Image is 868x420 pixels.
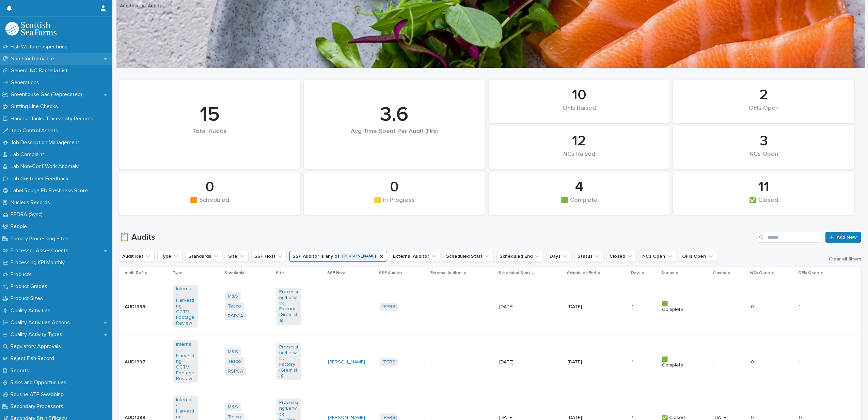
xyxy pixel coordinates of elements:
a: Processing/Lerwick Factory (Gremista) [279,289,298,324]
p: Lab Complaint [8,151,50,158]
div: OFIs Open [685,105,843,119]
p: PEDRA (Sync) [8,211,48,218]
p: - [431,303,434,310]
div: NCs Raised [500,151,658,165]
a: Processing/Lerwick Factory (Gremista) [279,344,298,379]
button: Clear all filters [823,257,861,261]
div: ✅ Closed [685,197,843,211]
a: [PERSON_NAME] [382,359,420,365]
button: Closed [606,251,636,262]
p: Greenhouse Gas (Deprecated) [8,91,88,98]
p: - [713,304,738,310]
tr: AUD1397AUD1397 Internal - Harvesting CCTV Footage Review M&S Tesco RSPCA Processing/Lerwick Facto... [119,334,861,390]
button: SSF Host [251,251,287,262]
div: 🟧 Scheduled [131,197,289,211]
p: AUD1399 [125,303,147,310]
p: [DATE] [568,359,592,365]
p: 🟩 Complete [662,357,686,368]
p: Quality Activity Types [8,331,68,338]
p: Reports [8,367,35,374]
div: 15 [131,103,289,127]
div: Avg Time Spent Per Audit (Hrs) [315,128,473,149]
div: 2 [685,87,843,104]
p: Type [173,269,183,277]
a: M&S [228,349,238,355]
p: 1 [799,358,802,365]
button: Days [547,251,572,262]
p: General NC Bacteria List [8,67,73,74]
div: 10 [500,87,658,104]
div: 0 [315,179,473,196]
p: 0 [751,358,755,365]
div: NCs Open [685,151,843,165]
span: Clear all filters [829,257,861,261]
p: People [8,223,32,230]
span: Add New [837,235,857,240]
button: External Auditor [390,251,440,262]
p: Reject Fish Record [8,355,60,362]
p: Primary Processing Sites [8,236,74,242]
a: Internal - Harvesting CCTV Footage Review [176,286,195,326]
button: OFIs Open [679,251,717,262]
input: Search [757,232,821,243]
div: 3 [685,133,843,150]
div: 4 [500,179,658,196]
p: Harvest Tanks Traceability Records [8,116,99,122]
p: Job Description Management [8,139,85,146]
p: - [713,359,738,365]
p: Scheduled End [567,269,596,277]
p: 🟩 Complete [662,301,686,313]
div: 3.6 [315,103,473,127]
p: Site [276,269,284,277]
div: Total Audits [131,128,289,149]
p: Status [661,269,674,277]
a: Tesco [228,359,241,364]
p: Audit Ref [125,269,143,277]
a: M&S [228,294,238,299]
h1: 📋 Audits [119,232,754,242]
p: SSF Auditor [379,269,402,277]
button: NCs Open [639,251,676,262]
a: Tesco [228,303,241,309]
button: Type [157,251,183,262]
p: Label Rouge EU Freshness Score [8,187,93,194]
p: Regulatory Approvals [8,343,66,350]
button: Scheduled Start [443,251,494,262]
a: Internal - Harvesting CCTV Footage Review [176,342,195,382]
p: Processor Assessments [8,247,74,254]
p: Closed [713,269,726,277]
p: Quality Activities [8,307,56,314]
p: Non-Conformance [8,56,60,62]
a: Add New [825,232,861,243]
p: Risks and Opportunities [8,379,72,386]
p: 0 [751,303,755,310]
a: [PERSON_NAME] [382,304,420,310]
p: Gutting Line Checks [8,103,63,110]
p: Product Grades [8,283,53,290]
p: AUD1397 [125,358,147,365]
p: External Auditor [431,269,462,277]
a: RSPCA [228,369,243,374]
p: Item Control Assets [8,127,64,134]
p: Quality Activities Actions [8,319,75,326]
a: M&S [228,404,238,410]
p: Products [8,271,37,278]
button: Audit Ref [119,251,155,262]
p: SSF Host [328,269,346,277]
tr: AUD1399AUD1399 Internal - Harvesting CCTV Footage Review M&S Tesco RSPCA Processing/Lerwick Facto... [119,279,861,335]
p: 1 [632,358,635,365]
p: Fish Welfare Inspections [8,44,73,50]
a: [PERSON_NAME] [328,359,365,365]
div: 0 [131,179,289,196]
p: Days [631,269,641,277]
p: [DATE] [568,304,592,310]
p: - [328,304,352,310]
p: - [431,358,434,365]
p: Generations [8,79,45,86]
p: Lab Customer Feedback [8,176,74,182]
p: All Audits [141,2,162,9]
p: Nucleus Records [8,199,56,206]
div: 🟨 In Progress [315,197,473,211]
p: Processing KPI Monthly [8,259,70,266]
div: OFIs Raised [500,105,658,119]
